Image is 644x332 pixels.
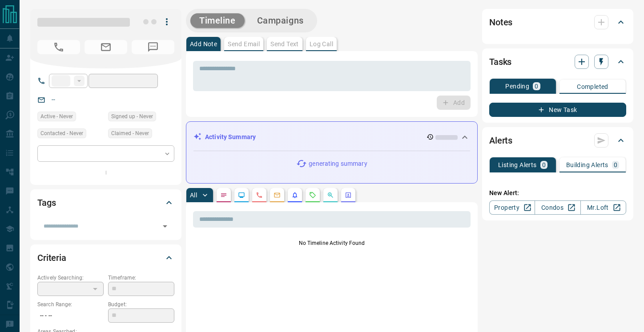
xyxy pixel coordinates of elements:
div: Tasks [489,51,626,72]
p: 0 [542,162,546,168]
p: 0 [614,162,617,168]
div: Notes [489,12,626,33]
p: 0 [535,83,538,89]
h2: Notes [489,15,512,29]
svg: Requests [309,192,316,199]
h2: Tasks [489,55,511,69]
p: Search Range: [37,300,104,308]
div: Activity Summary [193,129,470,145]
p: New Alert: [489,188,626,198]
a: Condos [535,200,580,215]
svg: Emails [274,192,281,199]
h2: Tags [37,196,56,210]
button: Open [159,220,171,232]
div: Tags [37,192,174,213]
span: Contacted - Never [40,129,83,138]
p: All [190,192,197,198]
a: -- [52,96,55,103]
span: No Email [85,40,127,54]
button: Timeline [190,13,245,28]
a: Mr.Loft [580,200,626,215]
p: Pending [505,83,529,89]
span: Claimed - Never [111,129,149,138]
div: Criteria [37,247,174,268]
p: generating summary [309,159,367,168]
svg: Lead Browsing Activity [238,192,245,199]
a: Property [489,200,535,215]
p: Timeframe: [108,274,174,282]
svg: Calls [256,192,263,199]
p: No Timeline Activity Found [193,239,471,247]
div: Alerts [489,130,626,151]
svg: Listing Alerts [291,192,298,199]
p: Add Note [190,41,217,47]
p: Completed [577,84,608,90]
button: New Task [489,103,626,117]
span: Signed up - Never [111,112,153,121]
svg: Notes [220,192,227,199]
svg: Agent Actions [345,192,352,199]
span: Active - Never [40,112,73,121]
span: No Number [132,40,174,54]
p: -- - -- [37,308,104,323]
p: Activity Summary [205,132,256,142]
h2: Criteria [37,251,66,265]
h2: Alerts [489,133,512,148]
p: Listing Alerts [498,162,537,168]
p: Budget: [108,300,174,308]
svg: Opportunities [327,192,334,199]
span: No Number [37,40,80,54]
button: Campaigns [248,13,313,28]
p: Actively Searching: [37,274,104,282]
p: Building Alerts [566,162,608,168]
